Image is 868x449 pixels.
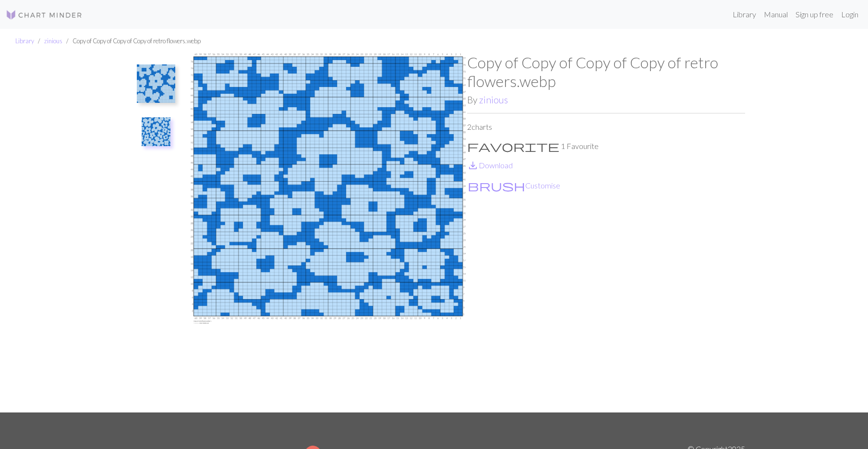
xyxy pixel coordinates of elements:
p: 1 Favourite [467,140,745,152]
i: Download [467,160,479,171]
i: Favourite [467,140,559,152]
li: Copy of Copy of Copy of Copy of retro flowers.webp [62,37,201,46]
img: Copy of retro flowers.webp [189,53,467,412]
img: Copy of retro flowers.webp [142,117,170,146]
a: Library [729,5,760,24]
span: brush [468,179,525,192]
a: Sign up free [792,5,837,24]
span: save_alt [467,159,479,172]
a: Login [837,5,862,24]
a: Manual [760,5,792,24]
button: CustomiseCustomise [467,179,561,192]
img: Logo [6,9,83,21]
a: zinious [44,37,62,45]
p: 2 charts [467,121,745,133]
h1: Copy of Copy of Copy of Copy of retro flowers.webp [467,53,745,90]
a: DownloadDownload [467,161,513,170]
i: Customise [468,180,525,191]
a: zinious [479,94,508,105]
span: favorite [467,139,559,153]
h2: By [467,94,745,105]
img: retro flowers.webp [137,64,175,103]
a: Library [15,37,34,45]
